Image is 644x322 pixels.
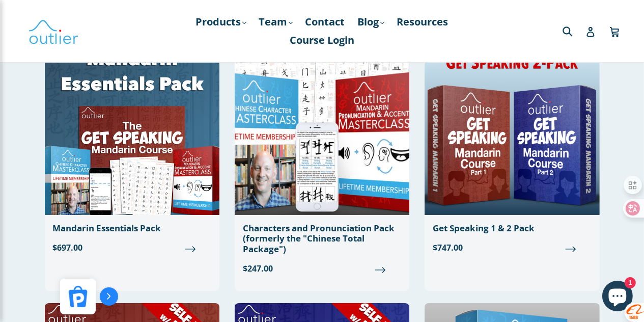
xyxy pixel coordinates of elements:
inbox-online-store-chat: Shopify online store chat [599,281,636,314]
div: Characters and Pronunciation Pack (formerly the "Chinese Total Package") [243,223,401,254]
img: Mandarin Essentials Pack [45,39,219,215]
a: Team [254,13,298,31]
a: Characters and Pronunciation Pack (formerly the "Chinese Total Package") $247.00 [235,39,409,283]
input: Search [560,20,588,41]
span: $247.00 [243,262,401,275]
img: Outlier Linguistics [28,16,79,46]
a: Resources [392,13,454,31]
a: Contact [300,13,350,31]
a: Blog [353,13,389,31]
div: Mandarin Essentials Pack [53,223,211,233]
span: $697.00 [53,242,211,254]
img: Get Speaking 1 & 2 Pack [425,39,599,215]
a: Get Speaking 1 & 2 Pack $747.00 [425,39,599,262]
a: Products [191,13,251,31]
a: Mandarin Essentials Pack $697.00 [45,39,219,262]
div: Get Speaking 1 & 2 Pack [433,223,591,233]
img: Chinese Total Package Outlier Linguistics [235,39,409,215]
span: $747.00 [433,242,591,254]
a: Course Login [285,31,359,49]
